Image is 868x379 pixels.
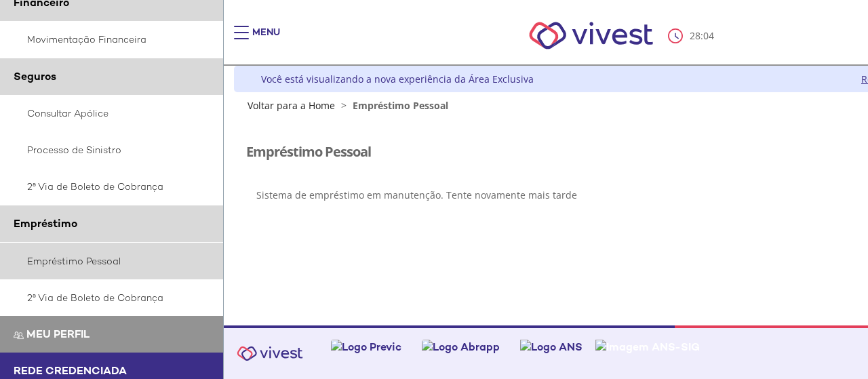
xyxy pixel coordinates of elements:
[246,144,371,159] h3: Empréstimo Pessoal
[514,7,668,64] img: Vivest
[14,330,24,340] img: Meu perfil
[690,29,701,42] span: 28
[14,363,127,378] span: Rede Credenciada
[703,29,714,42] span: 04
[224,325,868,379] footer: Vivest
[338,99,350,112] span: >
[26,327,90,341] span: Meu perfil
[595,340,700,354] img: Imagem ANS-SIG
[422,340,500,354] img: Logo Abrapp
[261,73,534,85] div: Você está visualizando a nova experiência da Área Exclusiva
[14,69,56,83] span: Seguros
[252,26,280,53] div: Menu
[14,216,77,231] span: Empréstimo
[229,338,311,369] img: Vivest
[668,28,717,43] div: :
[520,340,583,354] img: Logo ANS
[353,99,448,112] span: Empréstimo Pessoal
[331,340,401,354] img: Logo Previc
[248,99,335,112] a: Voltar para a Home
